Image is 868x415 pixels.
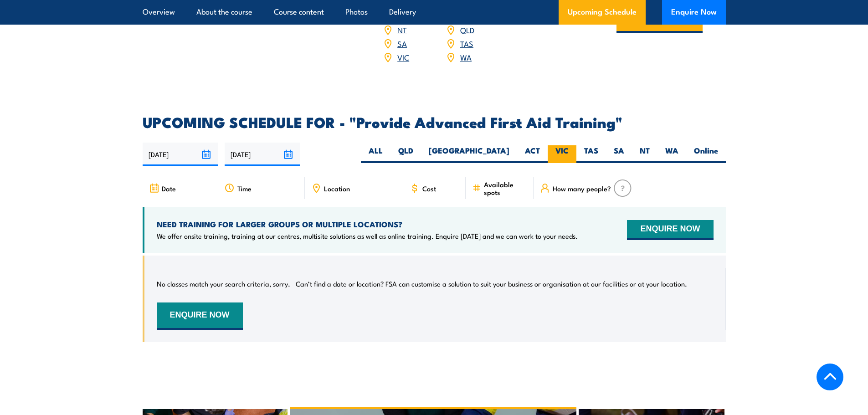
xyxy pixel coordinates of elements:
[237,184,252,192] span: Time
[157,279,290,288] p: No classes match your search criteria, sorry.
[686,145,726,163] label: Online
[460,38,473,49] a: TAS
[460,24,474,35] a: QLD
[143,115,726,128] h2: UPCOMING SCHEDULE FOR - "Provide Advanced First Aid Training"
[390,145,421,163] label: QLD
[397,24,407,35] a: NT
[576,145,606,163] label: TAS
[422,184,436,192] span: Cost
[324,184,350,192] span: Location
[484,180,527,196] span: Available spots
[157,302,243,330] button: ENQUIRE NOW
[548,145,576,163] label: VIC
[157,219,578,229] h4: NEED TRAINING FOR LARGER GROUPS OR MULTIPLE LOCATIONS?
[397,51,409,62] a: VIC
[460,51,472,62] a: WA
[397,38,407,49] a: SA
[606,145,632,163] label: SA
[225,143,300,166] input: To date
[517,145,548,163] label: ACT
[632,145,657,163] label: NT
[553,184,611,192] span: How many people?
[657,145,686,163] label: WA
[296,279,687,288] p: Can’t find a date or location? FSA can customise a solution to suit your business or organisation...
[162,184,176,192] span: Date
[421,145,517,163] label: [GEOGRAPHIC_DATA]
[361,145,390,163] label: ALL
[157,231,578,241] p: We offer onsite training, training at our centres, multisite solutions as well as online training...
[627,220,713,240] button: ENQUIRE NOW
[143,143,218,166] input: From date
